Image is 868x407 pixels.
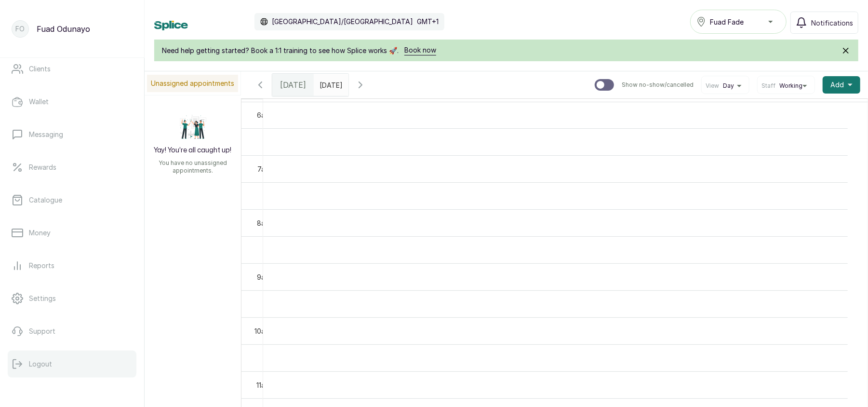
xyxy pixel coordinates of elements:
[255,218,272,228] div: 8am
[29,195,62,205] p: Catalogue
[8,318,136,345] a: Support
[811,18,853,28] span: Notifications
[710,17,744,27] span: Fuad Fade
[761,82,775,90] span: Staff
[272,17,413,27] p: [GEOGRAPHIC_DATA]/[GEOGRAPHIC_DATA]
[8,252,136,279] a: Reports
[8,121,136,148] a: Messaging
[29,326,55,336] p: Support
[8,219,136,246] a: Money
[37,23,90,35] p: Fuad Odunayo
[723,82,734,90] span: Day
[8,285,136,312] a: Settings
[29,130,63,139] p: Messaging
[147,75,238,92] p: Unassigned appointments
[404,45,436,55] a: Book now
[162,46,399,55] span: Need help getting started? Book a 1:1 training to see how Splice works 🚀.
[29,228,51,238] p: Money
[280,79,306,91] span: [DATE]
[254,380,272,390] div: 11am
[154,146,232,155] h2: Yay! You’re all caught up!
[417,17,439,27] p: GMT+1
[255,272,272,282] div: 9am
[8,351,136,378] button: Logout
[779,82,802,90] span: Working
[690,10,787,34] button: Fuad Fade
[150,159,235,175] p: You have no unassigned appointments.
[8,154,136,181] a: Rewards
[8,88,136,115] a: Wallet
[29,294,56,303] p: Settings
[823,76,860,94] button: Add
[706,82,719,90] span: View
[272,74,314,96] div: [DATE]
[546,99,565,111] span: Fuad
[16,24,25,34] p: FO
[8,187,136,214] a: Catalogue
[706,82,745,90] button: ViewDay
[253,326,272,336] div: 10am
[790,12,858,34] button: Notifications
[255,164,272,174] div: 7am
[8,55,136,82] a: Clients
[29,64,51,74] p: Clients
[29,163,56,172] p: Rewards
[255,110,272,120] div: 6am
[830,80,844,90] span: Add
[29,97,49,107] p: Wallet
[29,359,52,369] p: Logout
[622,81,694,89] p: Show no-show/cancelled
[29,261,54,271] p: Reports
[761,82,811,90] button: StaffWorking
